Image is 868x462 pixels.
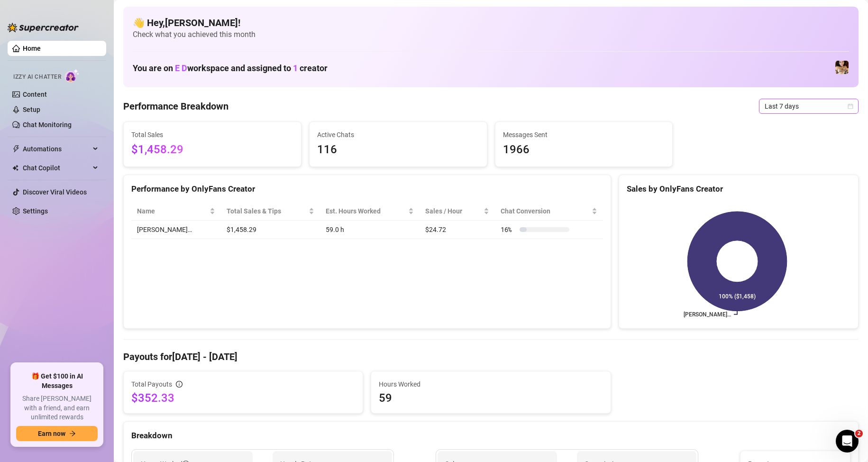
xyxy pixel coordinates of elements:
a: Setup [23,106,40,113]
th: Name [131,202,221,221]
span: Chat Copilot [23,160,90,176]
h4: 👋 Hey, [PERSON_NAME] ! [133,16,849,29]
span: Izzy AI Chatter [13,73,61,82]
span: Sales / Hour [425,206,482,216]
span: 16 % [501,224,516,235]
span: Last 7 days [765,99,853,113]
img: Chat Copilot [12,165,18,171]
span: E D [175,63,187,73]
a: Content [23,91,47,98]
span: Share [PERSON_NAME] with a friend, and earn unlimited rewards [16,394,98,422]
div: Sales by OnlyFans Creator [627,183,850,195]
span: 🎁 Get $100 in AI Messages [16,372,98,390]
div: Breakdown [131,429,850,442]
td: $1,458.29 [221,221,320,239]
span: 116 [317,141,479,159]
span: thunderbolt [12,145,20,153]
a: Home [23,45,41,52]
img: logo-BBDzfeDw.svg [8,23,79,32]
img: vixie [835,61,849,74]
span: 2 [855,430,863,437]
a: Discover Viral Videos [23,188,87,196]
span: 1966 [503,141,665,159]
span: Earn now [38,430,65,437]
span: Total Sales [131,129,293,140]
span: Chat Conversion [501,206,590,216]
th: Sales / Hour [420,202,495,221]
span: 59 [379,390,603,406]
span: $1,458.29 [131,141,293,159]
span: Messages Sent [503,129,665,140]
img: AI Chatter [65,69,80,83]
span: calendar [848,103,853,109]
div: Est. Hours Worked [326,206,406,216]
h1: You are on workspace and assigned to creator [133,63,328,74]
span: Check what you achieved this month [133,29,849,40]
th: Total Sales & Tips [221,202,320,221]
td: [PERSON_NAME]… [131,221,221,239]
iframe: Intercom live chat [836,430,859,453]
span: Total Payouts [131,379,172,389]
text: [PERSON_NAME]… [684,311,731,318]
h4: Performance Breakdown [123,100,228,113]
span: 1 [293,63,298,73]
button: Earn nowarrow-right [16,426,98,441]
th: Chat Conversion [495,202,603,221]
span: Name [137,206,208,216]
a: Settings [23,207,48,215]
div: Performance by OnlyFans Creator [131,183,603,195]
h4: Payouts for [DATE] - [DATE] [123,350,859,363]
span: Automations [23,141,90,157]
span: arrow-right [69,430,76,437]
span: $352.33 [131,390,355,406]
span: Hours Worked [379,379,603,389]
td: 59.0 h [320,221,420,239]
span: info-circle [176,381,183,388]
span: Active Chats [317,129,479,140]
td: $24.72 [420,221,495,239]
a: Chat Monitoring [23,121,72,129]
span: Total Sales & Tips [227,206,307,216]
